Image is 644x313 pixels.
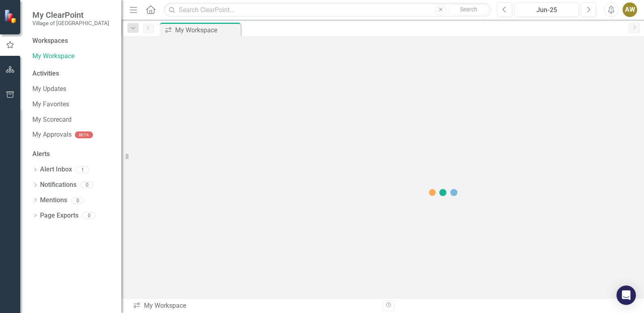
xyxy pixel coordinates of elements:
div: Activities [32,69,113,78]
div: BETA [75,131,93,138]
span: My ClearPoint [32,10,109,20]
a: My Favorites [32,100,113,109]
a: My Updates [32,85,113,94]
div: Alerts [32,150,113,159]
button: AW [623,2,637,17]
div: Jun-25 [517,5,576,15]
a: My Workspace [32,52,113,61]
a: My Scorecard [32,115,113,125]
div: 0 [83,212,95,219]
button: Jun-25 [515,2,579,17]
img: ClearPoint Strategy [4,9,18,23]
div: Open Intercom Messenger [616,286,636,305]
small: Village of [GEOGRAPHIC_DATA] [32,20,109,26]
span: Search [460,6,477,13]
button: Search [449,4,489,15]
a: Mentions [40,196,67,205]
input: Search ClearPoint... [164,3,491,17]
div: 0 [80,182,93,188]
div: My Workspace [133,301,377,311]
div: Workspaces [32,36,68,46]
a: Page Exports [40,211,78,220]
div: 0 [71,197,84,204]
a: Notifications [40,180,76,190]
div: 1 [76,166,89,173]
a: Alert Inbox [40,165,72,174]
a: My Approvals [32,130,72,140]
div: My Workspace [175,25,239,35]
